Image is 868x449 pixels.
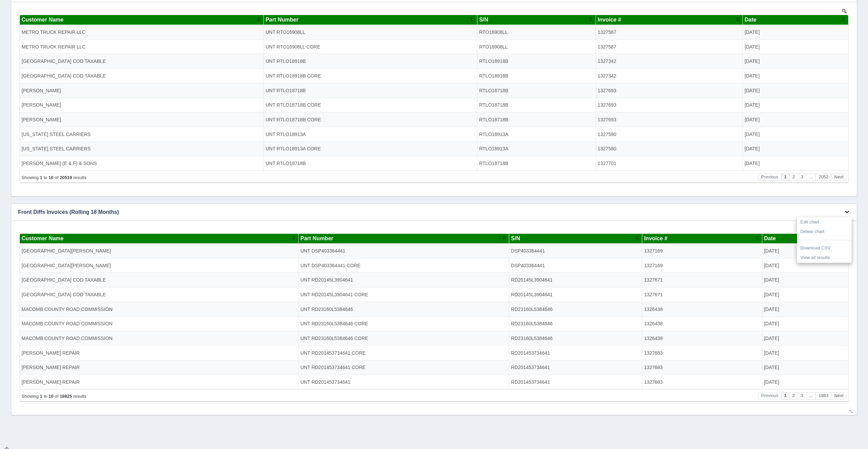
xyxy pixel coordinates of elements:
[2,60,280,74] td: [GEOGRAPHIC_DATA] COD TAXABLE
[626,8,649,14] span: Invoice #
[617,6,621,14] button: Sort column ascending
[491,133,624,147] td: RD201453734641
[2,118,280,133] td: [PERSON_NAME] REPAIR
[823,6,827,14] button: Sort column ascending
[2,30,246,45] td: METRO TRUCK REPAIR LLC
[726,8,738,14] span: Date
[22,166,24,171] b: 1
[3,166,68,172] div: Page 1 of 1883
[238,6,243,14] button: Sort column ascending
[30,166,35,171] b: 10
[744,30,830,45] td: [DATE]
[744,147,830,162] td: [DATE]
[578,89,724,104] td: 1327693
[779,165,788,172] button: Page 3
[717,6,722,14] button: Sort column ascending
[3,8,46,14] span: Customer Name
[280,133,491,147] td: UNT RD201453734641 CORE
[246,89,459,104] td: UNT RTLO18718B CORE
[2,104,246,118] td: [PERSON_NAME]
[280,30,491,45] td: UNT DSP403364441 CORE
[624,133,744,147] td: 1327683
[459,133,578,147] td: RTLO18913A
[624,16,744,31] td: 1327169
[452,6,456,14] button: Sort column ascending
[459,30,578,45] td: RTO16908LL
[578,147,724,162] td: 1327701
[797,165,813,172] button: Page 2052
[491,45,624,60] td: RD20145L3904641
[744,60,830,74] td: [DATE]
[2,30,280,45] td: [GEOGRAPHIC_DATA][PERSON_NAME]
[744,89,830,104] td: [DATE]
[744,74,830,89] td: [DATE]
[491,60,624,74] td: RD20145L3904641
[724,89,830,104] td: [DATE]
[797,253,852,263] a: View all results
[246,16,459,31] td: UNT RTO16908LL
[483,6,488,14] button: Sort column ascending
[724,104,830,118] td: [DATE]
[491,74,624,89] td: RD23160L5384646
[578,104,724,118] td: 1327693
[624,118,744,133] td: 1327683
[280,118,491,133] td: UNT RD201453734641 CORE
[246,118,459,133] td: UNT RTLO18913A
[459,104,578,118] td: RTLO18718B
[771,165,779,172] button: Page 2
[459,16,578,31] td: RTO16908LL
[2,16,246,31] td: METRO TRUCK REPAIR LLC
[624,147,744,162] td: 1327683
[491,30,624,45] td: DSP403364441
[580,8,603,14] span: Invoice #
[744,16,830,31] td: [DATE]
[280,147,491,162] td: UNT RD201453734641
[280,45,491,60] td: UNT RD20145L3904641
[624,30,744,45] td: 1327169
[280,104,491,118] td: UNT RD23160L5384646 CORE
[2,147,280,162] td: [PERSON_NAME] REPAIR
[746,8,758,14] span: Date
[246,45,459,60] td: UNT RTLO18918B
[2,60,246,74] td: [GEOGRAPHIC_DATA] COD TAXABLE
[280,16,491,31] td: UNT DSP403364441
[737,6,741,14] button: Sort column ascending
[459,147,578,162] td: RTLO18718B
[624,104,744,118] td: 1326438
[740,165,763,172] button: Previous
[578,16,724,31] td: 1327587
[724,118,830,133] td: [DATE]
[246,147,459,162] td: UNT RTLO18718B
[2,89,280,104] td: MACOMB COUNTY ROAD COMMISSION
[246,133,459,147] td: UNT RTLO18913A CORE
[493,8,502,14] span: S/N
[491,104,624,118] td: RD23160L5384646
[724,16,830,31] td: [DATE]
[491,89,624,104] td: RD23160L5384646
[491,147,624,162] td: RD201453734641
[813,165,828,172] button: Next
[246,104,459,118] td: UNT RTLO18718B CORE
[624,89,744,104] td: 1326438
[282,8,315,14] span: Part Number
[459,60,578,74] td: RTLO18918B
[724,133,830,147] td: [DATE]
[763,165,771,172] button: Page 1
[797,227,852,237] a: Delete chart
[459,118,578,133] td: RTLO18913A
[797,243,852,253] a: Download CSV
[11,204,836,221] h3: Front Diffs Invoices (Rolling 18 Months)
[744,118,830,133] td: [DATE]
[578,45,724,60] td: 1327342
[459,74,578,89] td: RTLO18718B
[578,30,724,45] td: 1327587
[624,45,744,60] td: 1327671
[724,45,830,60] td: [DATE]
[41,166,54,171] b: 18825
